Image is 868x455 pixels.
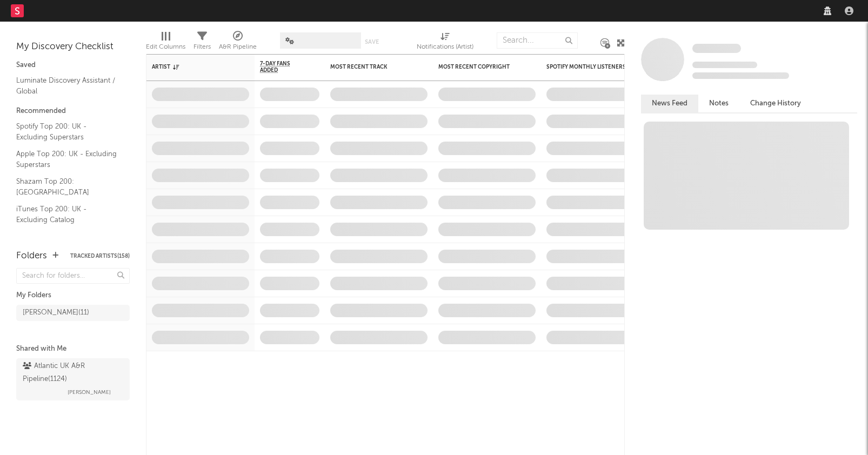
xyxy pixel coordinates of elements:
input: Search... [497,32,578,49]
div: Folders [16,250,47,263]
div: Spotify Monthly Listeners [546,64,627,70]
div: Filters [193,41,211,53]
a: [PERSON_NAME](11) [16,305,130,321]
div: [PERSON_NAME] ( 11 ) [23,306,89,319]
div: Notifications (Artist) [417,41,473,53]
div: Filters [193,27,211,58]
span: [PERSON_NAME] [68,386,111,399]
div: Edit Columns [146,41,185,53]
a: Shazam Top 200: [GEOGRAPHIC_DATA] [16,176,119,198]
a: Apple Top 200: UK - Excluding Superstars [16,148,119,170]
div: A&R Pipeline [219,27,257,58]
div: Shared with Me [16,343,130,356]
a: Luminate Discovery Assistant / Global [16,75,119,97]
a: Atlantic UK A&R Pipeline(1124)[PERSON_NAME] [16,358,130,400]
button: Notes [698,95,739,112]
a: iTunes Top 200: UK - Excluding Catalog [16,203,119,225]
div: Most Recent Track [330,64,411,70]
span: 0 fans last week [692,72,789,79]
div: My Folders [16,289,130,302]
div: Saved [16,59,130,72]
div: Edit Columns [146,27,185,58]
span: Some Artist [692,44,741,53]
span: Tracking Since: [DATE] [692,62,757,68]
input: Search for folders... [16,268,130,284]
button: News Feed [641,95,698,112]
button: Tracked Artists(158) [70,253,130,259]
a: Some Artist [692,43,741,54]
div: A&R Pipeline [219,41,257,53]
div: Atlantic UK A&R Pipeline ( 1124 ) [23,360,121,386]
div: Artist [152,64,233,70]
div: Most Recent Copyright [438,64,519,70]
a: Spotify Top 200: UK - Excluding Superstars [16,121,119,143]
button: Change History [739,95,812,112]
div: My Discovery Checklist [16,41,130,53]
button: Save [365,39,379,45]
span: 7-Day Fans Added [260,61,303,73]
div: Recommended [16,105,130,118]
div: Notifications (Artist) [417,27,473,58]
